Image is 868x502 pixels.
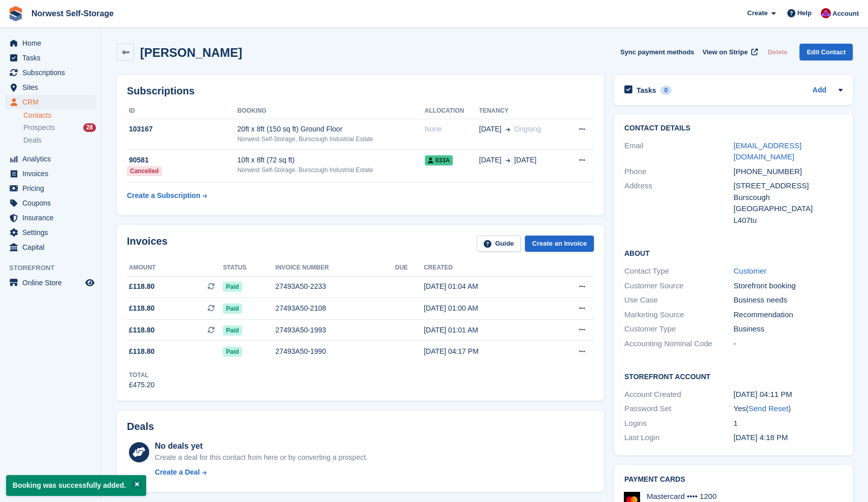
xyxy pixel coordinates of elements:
div: Recommendation [733,309,843,321]
a: Send Reset [748,404,788,413]
div: Marketing Source [624,309,733,321]
th: Amount [127,260,223,276]
h2: [PERSON_NAME] [140,46,242,59]
span: 033a [425,155,453,165]
th: Status [223,260,275,276]
div: Norwest Self-Storage, Burscough Industrial Estate [238,135,425,144]
span: Help [797,8,812,18]
img: Daniel Grensinger [821,8,831,18]
a: menu [5,65,96,80]
div: [GEOGRAPHIC_DATA] [733,203,843,215]
div: Customer Source [624,280,733,292]
a: Prospects 28 [23,122,96,133]
div: Last Login [624,432,733,444]
a: Create a Subscription [127,186,207,205]
div: [DATE] 04:17 PM [424,346,546,357]
th: ID [127,103,238,119]
a: menu [5,211,96,225]
a: Deals [23,135,96,146]
div: - [733,338,843,350]
div: Create a Subscription [127,190,201,201]
a: menu [5,225,96,240]
div: 27493A50-2108 [276,303,395,314]
th: Tenancy [479,103,564,119]
div: 27493A50-1993 [276,325,395,336]
span: Deals [23,136,42,145]
button: Sync payment methods [620,44,694,60]
a: menu [5,36,96,50]
div: [DATE] 04:11 PM [733,389,843,400]
span: Storefront [9,263,101,273]
div: Address [624,180,733,226]
div: None [425,124,479,135]
span: Paid [223,282,242,292]
div: L407tu [733,215,843,226]
div: [DATE] 01:04 AM [424,281,546,292]
span: £118.80 [129,303,155,314]
span: Insurance [22,211,83,225]
span: £118.80 [129,281,155,292]
th: Allocation [425,103,479,119]
div: Contact Type [624,265,733,277]
div: Accounting Nominal Code [624,338,733,350]
span: Tasks [22,51,83,65]
div: 27493A50-2233 [276,281,395,292]
h2: Subscriptions [127,85,594,97]
span: [DATE] [479,155,502,165]
span: Home [22,36,83,50]
div: Account Created [624,389,733,400]
div: Customer Type [624,323,733,335]
th: Due [395,260,424,276]
div: £475.20 [129,380,155,390]
a: menu [5,240,96,254]
span: Pricing [22,181,83,195]
span: [DATE] [479,124,502,135]
span: Coupons [22,196,83,210]
div: 27493A50-1990 [276,346,395,357]
div: Total [129,371,155,380]
span: CRM [22,95,83,109]
div: [STREET_ADDRESS] [733,180,843,192]
a: View on Stripe [698,44,760,60]
div: 1 [733,418,843,429]
span: Settings [22,225,83,240]
span: Paid [223,325,242,336]
th: Booking [238,103,425,119]
time: 2025-06-12 15:18:02 UTC [733,433,788,442]
th: Created [424,260,546,276]
div: 0 [660,86,672,95]
h2: Storefront Account [624,371,843,381]
a: menu [5,95,96,109]
a: menu [5,276,96,290]
a: menu [5,196,96,210]
h2: Tasks [637,86,656,95]
a: menu [5,152,96,166]
div: Yes [733,403,843,415]
span: View on Stripe [703,47,748,57]
div: 90581 [127,155,238,165]
a: Add [813,85,826,96]
div: Password Set [624,403,733,415]
span: Ongoing [514,125,541,133]
span: Online Store [22,276,83,290]
a: menu [5,181,96,195]
h2: Contact Details [624,124,843,132]
th: Invoice number [276,260,395,276]
div: [DATE] 01:00 AM [424,303,546,314]
div: Mastercard •••• 1200 [647,492,717,501]
span: Account [832,9,859,19]
div: [DATE] 01:01 AM [424,325,546,336]
span: Create [747,8,767,18]
span: Paid [223,304,242,314]
a: Guide [477,236,521,252]
div: Email [624,140,733,163]
span: Subscriptions [22,65,83,80]
p: Booking was successfully added. [6,475,146,496]
span: Capital [22,240,83,254]
button: Delete [763,44,791,60]
div: Norwest Self-Storage, Burscough Industrial Estate [238,165,425,175]
a: Edit Contact [799,44,853,60]
a: [EMAIL_ADDRESS][DOMAIN_NAME] [733,141,802,161]
div: 10ft x 8ft (72 sq ft) [238,155,425,165]
span: [DATE] [514,155,537,165]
